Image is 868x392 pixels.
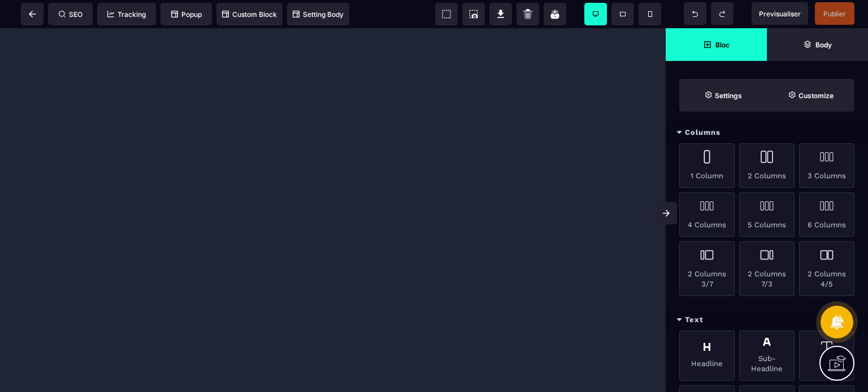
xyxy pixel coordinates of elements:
div: 1 Column [679,143,735,188]
span: Preview [752,2,808,25]
div: Sub-Headline [739,331,795,381]
span: Previsualiser [759,10,801,18]
span: Popup [171,10,202,19]
span: Screenshot [462,3,485,25]
span: Tracking [107,10,146,19]
div: 2 Columns [739,143,795,188]
div: 2 Columns 3/7 [679,241,735,296]
strong: Bloc [715,41,730,49]
strong: Customize [798,91,834,100]
div: Text [666,310,868,331]
span: SEO [59,10,83,19]
span: Publier [823,10,846,18]
div: 2 Columns 7/3 [739,241,795,296]
span: Settings [679,79,767,112]
div: Text [799,331,854,381]
strong: Settings [715,91,742,100]
div: 4 Columns [679,192,735,237]
span: Custom Block [222,10,277,19]
div: 3 Columns [799,143,854,188]
div: 6 Columns [799,192,854,237]
span: Open Layer Manager [767,28,868,61]
span: View components [435,3,458,25]
span: Open Blocks [666,28,767,61]
span: Open Style Manager [767,79,854,112]
div: 5 Columns [739,192,795,237]
strong: Body [815,41,832,49]
div: 2 Columns 4/5 [799,241,854,296]
div: Headline [679,331,735,381]
span: Setting Body [293,10,344,19]
div: Columns [666,122,868,143]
